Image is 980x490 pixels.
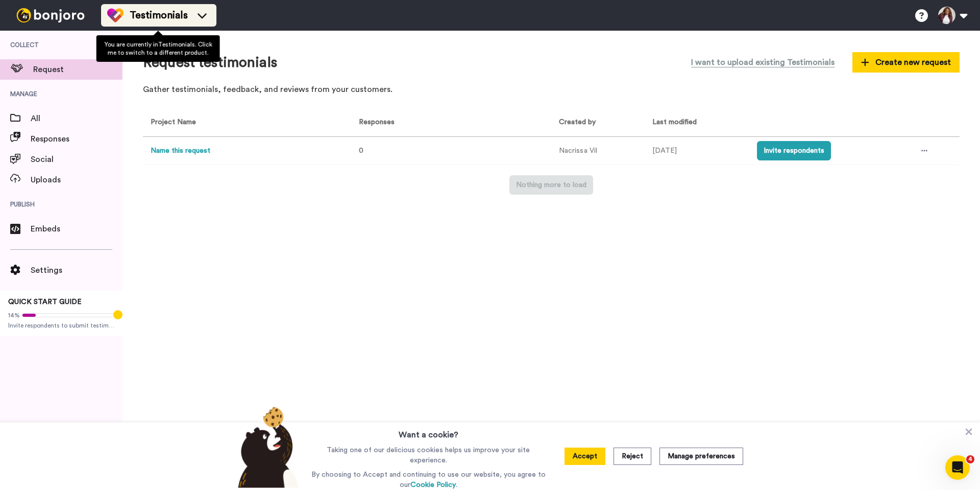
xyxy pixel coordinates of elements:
[31,223,122,235] span: Embeds
[645,137,749,165] td: [DATE]
[551,137,645,165] td: Nacrissa Vil
[614,448,651,465] button: Reject
[31,174,122,186] span: Uploads
[551,109,645,137] th: Created by
[757,141,831,160] button: Invite respondents
[309,470,548,490] p: By choosing to Accept and continuing to use our website, you agree to our .
[355,119,395,126] span: Responses
[8,321,114,330] span: Invite respondents to submit testimonials
[31,264,122,276] span: Settings
[33,63,122,76] span: Request
[309,445,548,465] p: Taking one of our delicious cookies helps us improve your site experience.
[12,8,89,22] img: bj-logo-header-white.svg
[143,55,277,71] h1: Request testimonials
[143,84,960,96] p: Gather testimonials, feedback, and reviews from your customers.
[645,109,749,137] th: Last modified
[410,481,456,488] a: Cookie Policy
[31,133,122,145] span: Responses
[359,147,363,154] span: 0
[509,175,593,195] button: Nothing more to load
[143,109,347,137] th: Project Name
[691,56,835,68] span: I want to upload existing Testimonials
[104,41,212,56] span: You are currently in Testimonials . Click me to switch to a different product.
[659,448,743,465] button: Manage preferences
[229,406,304,488] img: bear-with-cookie.png
[945,455,970,480] iframe: Intercom live chat
[107,7,124,24] img: tm-color.svg
[861,56,951,68] span: Create new request
[565,448,605,465] button: Accept
[113,310,122,319] div: Tooltip anchor
[130,8,188,22] span: Testimonials
[399,423,458,441] h3: Want a cookie?
[8,298,82,306] span: QUICK START GUIDE
[31,112,122,125] span: All
[852,52,960,73] button: Create new request
[683,51,842,74] button: I want to upload existing Testimonials
[151,146,210,156] button: Name this request
[31,153,122,166] span: Social
[8,311,20,319] span: 14%
[966,455,974,463] span: 4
